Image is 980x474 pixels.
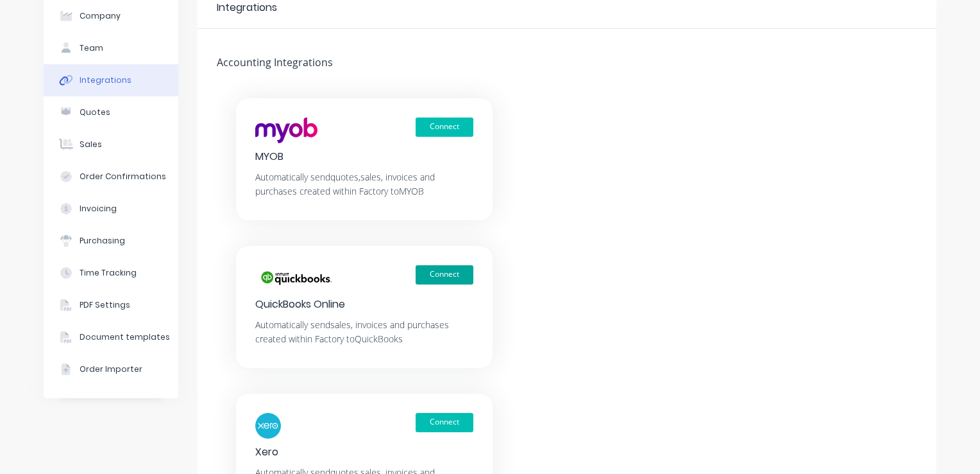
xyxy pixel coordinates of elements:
[416,118,473,137] button: Connect
[80,171,166,182] div: Order Confirmations
[416,265,473,285] button: Connect
[44,193,178,225] button: Invoicing
[80,75,131,86] div: Integrations
[80,203,117,215] div: Invoicing
[44,96,178,128] button: Quotes
[255,170,473,198] div: Automatically send quotes, sales, invoices and purchases created within Factory to MYOB
[80,139,102,150] div: Sales
[44,64,178,96] button: Integrations
[44,257,178,289] button: Time Tracking
[255,150,473,164] div: MYOB
[44,32,178,64] button: Team
[44,289,178,321] button: PDF Settings
[80,42,103,54] div: Team
[255,318,473,346] div: Automatically send sales, invoices and purchases created within Factory to QuickBooks
[80,235,125,247] div: Purchasing
[255,445,473,459] div: Xero
[44,353,178,385] button: Order Importer
[416,413,473,432] button: Connect
[255,118,317,143] img: logo
[44,225,178,257] button: Purchasing
[255,297,473,312] div: QuickBooks Online
[44,321,178,353] button: Document templates
[255,413,281,439] img: logo
[80,267,137,279] div: Time Tracking
[44,161,178,193] button: Order Confirmations
[80,10,121,22] div: Company
[198,55,342,73] div: Accounting Integrations
[44,128,178,161] button: Sales
[255,265,336,291] img: logo
[80,364,142,375] div: Order Importer
[80,107,110,118] div: Quotes
[80,331,170,343] div: Document templates
[80,299,130,311] div: PDF Settings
